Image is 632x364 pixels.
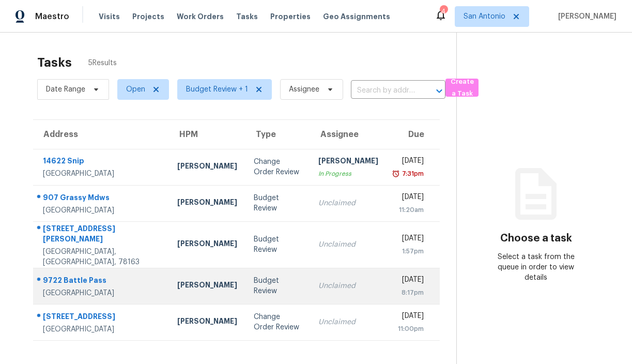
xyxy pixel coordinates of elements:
span: Properties [270,11,311,22]
div: [GEOGRAPHIC_DATA] [43,324,161,335]
span: Budget Review + 1 [186,84,248,95]
span: Create a Task [451,76,473,100]
span: Projects [132,11,164,22]
div: Unclaimed [318,317,378,327]
button: Create a Task [445,79,479,97]
div: Unclaimed [318,281,378,291]
th: Address [33,120,169,149]
div: [GEOGRAPHIC_DATA] [43,169,161,179]
th: Due [387,120,439,149]
div: [PERSON_NAME] [177,161,237,174]
div: 4 [440,6,447,17]
div: Unclaimed [318,239,378,250]
div: 9722 Battle Pass [43,275,161,288]
div: [GEOGRAPHIC_DATA] [43,288,161,298]
div: 7:31pm [400,169,424,179]
div: Change Order Review [254,157,302,177]
span: 5 Results [88,58,117,68]
div: [STREET_ADDRESS][PERSON_NAME] [43,223,161,247]
div: 14622 Snip [43,156,161,169]
span: Work Orders [177,11,224,22]
div: Budget Review [254,234,302,255]
div: 11:20am [395,205,423,215]
div: In Progress [318,169,378,179]
div: 907 Grassy Mdws [43,192,161,205]
span: Date Range [46,84,85,95]
div: [STREET_ADDRESS] [43,311,161,324]
div: [PERSON_NAME] [318,156,378,169]
div: [DATE] [395,275,423,287]
button: Open [432,84,446,98]
span: [PERSON_NAME] [554,11,616,22]
div: [PERSON_NAME] [177,280,237,293]
th: Type [245,120,310,149]
div: Unclaimed [318,198,378,208]
h2: Tasks [37,57,72,68]
div: [PERSON_NAME] [177,238,237,251]
img: Overdue Alarm Icon [392,169,400,179]
div: [GEOGRAPHIC_DATA], [GEOGRAPHIC_DATA], 78163 [43,247,161,267]
div: [DATE] [395,156,423,169]
th: Assignee [310,120,387,149]
div: 8:17pm [395,287,423,298]
span: Assignee [289,84,319,95]
span: San Antonio [464,11,505,22]
span: Maestro [35,11,69,22]
div: [DATE] [395,192,423,205]
h3: Choose a task [500,233,572,244]
div: [DATE] [395,233,423,246]
div: [GEOGRAPHIC_DATA] [43,205,161,216]
div: Budget Review [254,193,302,214]
div: 11:00pm [395,324,423,334]
th: HPM [169,120,245,149]
span: Open [126,84,145,95]
input: Search by address [351,83,417,99]
span: Visits [99,11,120,22]
div: Budget Review [254,276,302,296]
div: [DATE] [395,311,423,324]
div: 1:57pm [395,246,423,256]
span: Geo Assignments [323,11,390,22]
span: Tasks [236,13,258,20]
div: [PERSON_NAME] [177,197,237,210]
div: Change Order Review [254,312,302,332]
div: Select a task from the queue in order to view details [496,252,576,283]
div: [PERSON_NAME] [177,316,237,329]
